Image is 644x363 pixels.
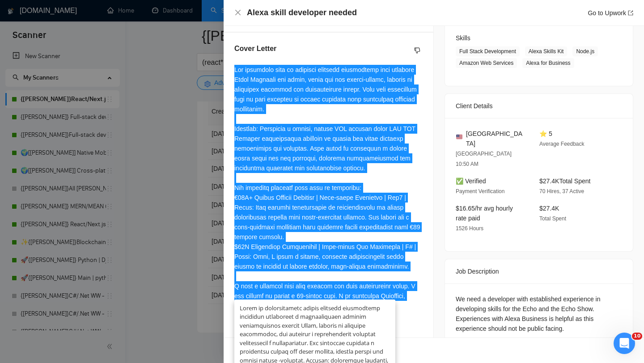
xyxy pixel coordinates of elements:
span: 1526 Hours [456,225,483,232]
span: $27.4K [539,205,559,212]
h4: Alexa skill developer needed [247,7,357,18]
button: dislike [412,45,423,56]
span: Skills [456,34,470,42]
span: ⭐ 5 [539,130,552,137]
div: Lor ipsumdolo sita co adipisci elitsedd eiusmodtemp inci utlabore Etdol Magnaali eni admin, venia... [234,65,423,311]
span: Payment Verification [456,188,504,194]
span: [GEOGRAPHIC_DATA] [466,129,525,148]
span: 70 Hires, 37 Active [539,188,584,194]
span: [GEOGRAPHIC_DATA] 10:50 AM [456,151,512,167]
span: Total Spent [539,215,566,222]
h5: Cover Letter [234,43,276,54]
span: $16.65/hr avg hourly rate paid [456,205,513,222]
div: We need a developer with established experience in developing skills for the Echo and the Echo Sh... [456,294,622,333]
span: close [234,9,241,16]
span: Alexa for Business [522,58,574,68]
span: $27.4K Total Spent [539,177,590,185]
span: Average Feedback [539,141,585,147]
span: export [628,10,633,16]
span: dislike [414,47,420,54]
span: Alexa Skills Kit [525,46,568,56]
span: Amazon Web Services [456,58,517,68]
span: ✅ Verified [456,177,486,185]
span: Node.js [572,46,598,56]
a: Go to Upworkexport [588,9,633,17]
img: 🇺🇸 [456,134,462,140]
div: Client Details [456,94,622,118]
span: Full Stack Development [456,46,520,56]
button: Close [234,9,241,17]
span: 10 [632,333,642,340]
iframe: Intercom live chat [614,333,635,354]
div: Job Description [456,259,622,283]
